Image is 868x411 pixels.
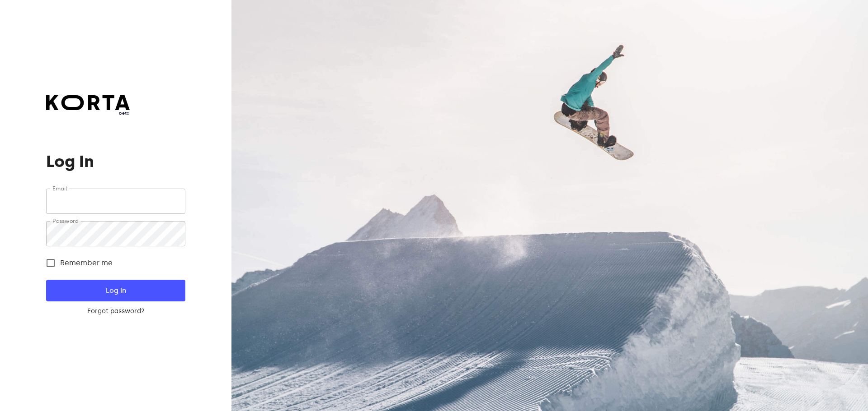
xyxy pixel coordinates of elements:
[46,110,130,116] span: beta
[46,95,130,110] img: Korta
[46,307,185,316] a: Forgot password?
[46,152,185,171] h1: Log In
[61,285,170,296] span: Log In
[46,95,130,116] a: beta
[60,258,113,268] span: Remember me
[46,280,185,301] button: Log In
